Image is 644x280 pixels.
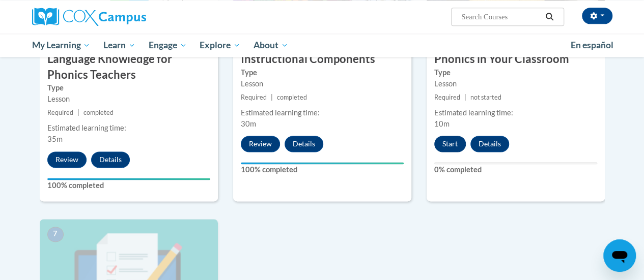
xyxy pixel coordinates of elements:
div: Estimated learning time: [241,107,404,118]
div: Lesson [241,78,404,89]
span: | [271,94,273,101]
label: Type [434,67,597,78]
span: 10m [434,119,450,128]
h3: Instructional Components [233,51,411,67]
a: En español [564,35,620,56]
button: Search [542,11,557,23]
div: Estimated learning time: [47,122,210,134]
span: En español [571,40,613,50]
label: 100% completed [47,180,210,191]
a: About [247,34,295,57]
span: 30m [241,119,256,128]
h3: Phonics in Your Classroom [427,51,605,67]
div: Your progress [47,178,210,180]
button: Account Settings [582,8,612,24]
a: Explore [193,34,247,57]
span: About [254,39,288,51]
span: Required [47,109,73,116]
button: Review [47,151,87,168]
span: My Learning [32,39,90,51]
span: 35m [47,135,63,143]
a: My Learning [25,34,97,57]
div: Lesson [47,94,210,105]
span: not started [470,94,501,101]
button: Start [434,136,466,152]
span: | [464,94,466,101]
span: 7 [47,227,64,242]
span: Explore [200,39,240,51]
span: | [77,109,79,116]
div: Estimated learning time: [434,107,597,118]
div: Your progress [241,162,404,164]
button: Review [241,136,280,152]
span: completed [277,94,307,101]
span: completed [83,109,114,116]
span: Learn [103,39,135,51]
label: 0% completed [434,164,597,175]
img: Cox Campus [32,8,146,26]
label: 100% completed [241,164,404,175]
div: Main menu [24,34,620,57]
iframe: Button to launch messaging window [603,239,636,272]
div: Lesson [434,78,597,89]
a: Cox Campus [32,8,215,26]
button: Details [91,151,130,168]
span: Engage [149,39,187,51]
a: Learn [97,34,142,57]
span: Required [241,94,267,101]
label: Type [47,82,210,94]
button: Details [470,136,509,152]
a: Engage [142,34,193,57]
span: Required [434,94,460,101]
label: Type [241,67,404,78]
button: Details [285,136,323,152]
h3: Language Knowledge for Phonics Teachers [40,51,218,83]
input: Search Courses [460,11,542,23]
